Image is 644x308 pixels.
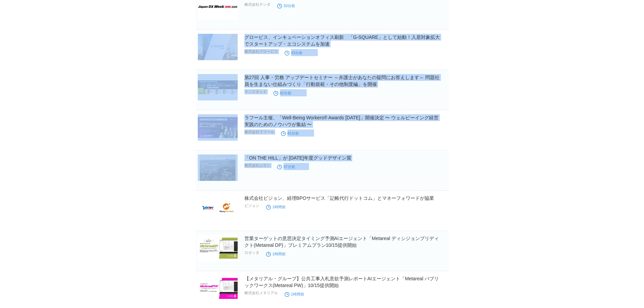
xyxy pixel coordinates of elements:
img: グロービス、インキュベーションオフィス刷新 「G-SQUARE」として始動！入居対象拡大でスタートアップ・エコシステムを加速 [198,34,238,60]
img: 株式会社ビジョン、経理BPOサービス「記帳代行ドットコム」とマネーフォワードが協業 [198,195,238,221]
p: 株式会社テンダ [244,2,270,7]
a: ラフール主催、「Well-Being Workers®︎ Awards [DATE]」開催決定 〜 ウェルビーイング経営実践のためのノウハウが集結 〜 [244,115,439,127]
p: 株式会社ラフール [244,129,274,135]
img: 「ON THE HILL」が 2025年度グッドデザイン賞 [198,155,238,181]
a: 営業ターゲットの意思決定タイミング予測AIエージェント「Metareal ディシジョンプリディクト(Metareal DP)」プレミアムプラン10/15提供開始 [244,236,439,248]
time: 1時間前 [266,205,286,209]
time: 33分前 [285,51,303,55]
time: 33分前 [277,4,295,8]
img: 営業ターゲットの意思決定タイミング予測AIエージェント「Metareal ディシジョンプリディクト(Metareal DP)」プレミアムプラン10/15提供開始 [198,235,238,261]
time: 57分前 [277,165,295,169]
p: ビジョン [244,203,259,208]
p: ランスタッド [244,89,267,94]
a: グロービス、インキュベーションオフィス刷新 「G-SQUARE」として始動！入居対象拡大でスタートアップ・エコシステムを加速 [244,34,440,47]
time: 42分前 [281,131,299,135]
img: 【メタリアル・グループ】公共工事入札意欲予測レポートAIエージェント「Metareal パブリックワークス(Metareal PW)」10/15提供開始 [198,275,238,302]
img: ラフール主催、「Well-Being Workers®︎ Awards 2025」開催決定 〜 ウェルビーイング経営実践のためのノウハウが集結 〜 [198,114,238,141]
time: 1時間前 [285,292,304,296]
a: 「ON THE HILL」が [DATE]年度グッドデザイン賞 [244,155,351,161]
p: ロゼッタ [244,250,259,255]
img: 第27回 人事・労務 アップデートセミナー ～弁護士があなたの疑問にお答えします～ 問題社員を生まない仕組みづくり「行動規範・その他制度編」を開催 [198,74,238,100]
p: 株式会社グロービス [244,49,278,54]
time: 1時間前 [266,252,286,256]
a: 【メタリアル・グループ】公共工事入札意欲予測レポートAIエージェント「Metareal パブリックワークス(Metareal PW)」10/15提供開始 [244,276,439,288]
p: 株式会社メタリアル [244,290,278,295]
p: 株式会社ムサシ [244,163,270,168]
a: 第27回 人事・労務 アップデートセミナー ～弁護士があなたの疑問にお答えします～ 問題社員を生まない仕組みづくり「行動規範・その他制度編」を開催 [244,75,439,87]
time: 42分前 [273,91,291,95]
a: 株式会社ビジョン、経理BPOサービス「記帳代行ドットコム」とマネーフォワードが協業 [244,195,434,201]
